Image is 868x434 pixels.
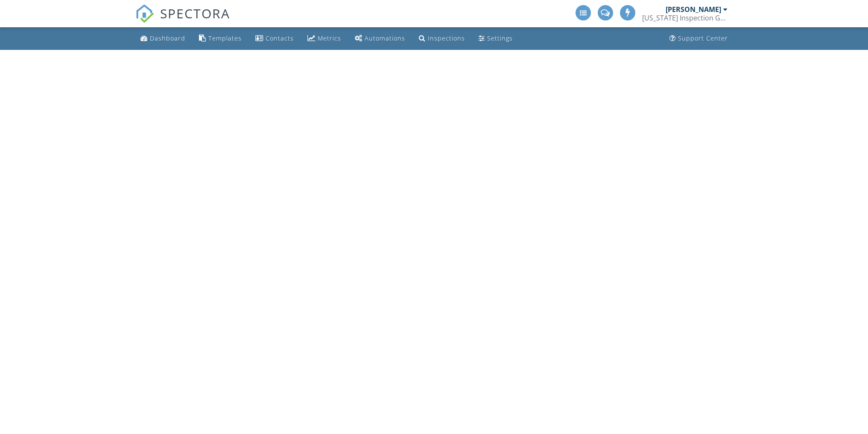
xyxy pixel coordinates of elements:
div: Automations [365,34,405,42]
a: Settings [475,31,516,46]
a: Metrics [304,31,345,46]
a: SPECTORA [135,12,230,29]
a: Contacts [252,31,297,46]
div: [PERSON_NAME] [666,5,721,14]
img: The Best Home Inspection Software - Spectora [135,4,154,23]
div: Settings [487,34,513,42]
div: Support Center [678,34,728,42]
div: Metrics [318,34,341,42]
div: Templates [208,34,242,42]
span: SPECTORA [160,4,230,22]
div: Inspections [428,34,465,42]
div: Dashboard [150,34,185,42]
a: Dashboard [137,31,189,46]
a: Automations (Advanced) [351,31,409,46]
div: Montana Inspection Group [642,14,728,22]
div: Contacts [266,34,294,42]
a: Templates [196,31,245,46]
a: Inspections [415,31,468,46]
a: Support Center [666,31,731,46]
